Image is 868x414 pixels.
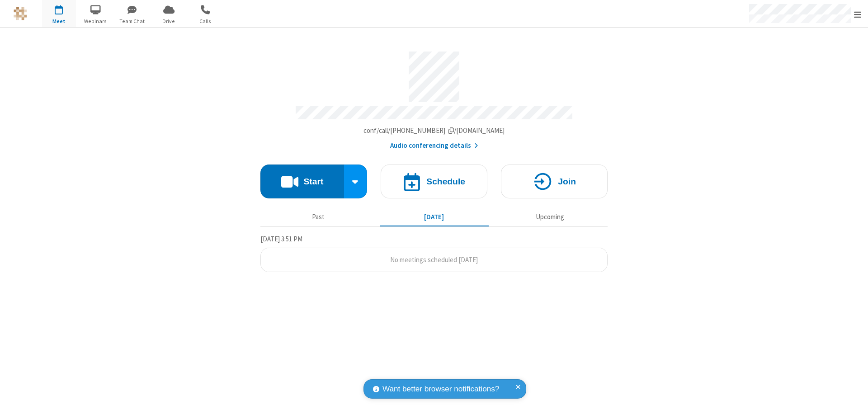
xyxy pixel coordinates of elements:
[363,126,505,135] span: Copy my meeting room link
[260,235,302,243] span: [DATE] 3:51 PM
[501,165,608,198] button: Join
[426,177,465,186] h4: Schedule
[382,383,499,395] span: Want better browser notifications?
[390,141,478,151] button: Audio conferencing details
[189,17,222,25] span: Calls
[380,208,489,226] button: [DATE]
[260,45,608,151] section: Account details
[152,17,186,25] span: Drive
[14,7,27,20] img: QA Selenium DO NOT DELETE OR CHANGE
[558,177,576,186] h4: Join
[303,177,323,186] h4: Start
[390,255,478,264] span: No meetings scheduled [DATE]
[42,17,76,25] span: Meet
[260,234,608,273] section: Today's Meetings
[845,390,861,408] iframe: Chat
[495,208,604,226] button: Upcoming
[344,165,368,198] div: Start conference options
[264,208,373,226] button: Past
[381,165,487,198] button: Schedule
[79,17,113,25] span: Webinars
[260,165,344,198] button: Start
[363,126,505,136] button: Copy my meeting room linkCopy my meeting room link
[115,17,149,25] span: Team Chat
